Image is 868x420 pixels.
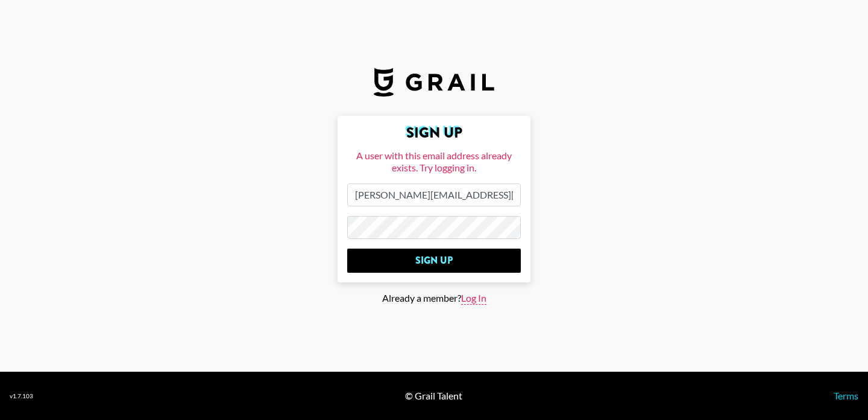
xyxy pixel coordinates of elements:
h2: Sign Up [347,126,521,140]
div: © Grail Talent [405,390,462,402]
span: Log In [461,292,486,305]
div: v 1.7.103 [10,392,33,400]
input: Email [347,183,521,206]
a: Terms [834,390,858,401]
div: Already a member? [10,292,858,305]
img: Grail Talent Logo [374,68,494,97]
input: Sign Up [347,249,521,273]
div: A user with this email address already exists. Try logging in. [347,150,521,174]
